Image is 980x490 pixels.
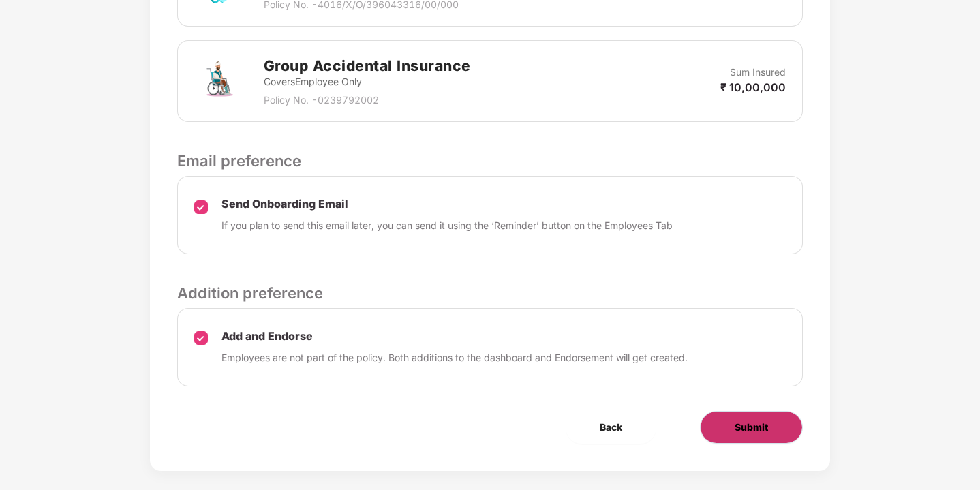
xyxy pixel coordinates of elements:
[264,93,471,108] p: Policy No. - 0239792002
[221,350,688,365] p: Employees are not part of the policy. Both additions to the dashboard and Endorsement will get cr...
[177,149,803,172] p: Email preference
[221,218,673,233] p: If you plan to send this email later, you can send it using the ‘Reminder’ button on the Employee...
[177,281,803,305] p: Addition preference
[600,420,622,435] span: Back
[730,65,786,80] p: Sum Insured
[735,420,768,435] span: Submit
[221,329,688,343] p: Add and Endorse
[264,55,471,77] h2: Group Accidental Insurance
[264,74,471,89] p: Covers Employee Only
[221,197,673,211] p: Send Onboarding Email
[720,80,786,95] p: ₹ 10,00,000
[194,57,243,106] img: svg+xml;base64,PHN2ZyB4bWxucz0iaHR0cDovL3d3dy53My5vcmcvMjAwMC9zdmciIHdpZHRoPSI3MiIgaGVpZ2h0PSI3Mi...
[700,411,803,444] button: Submit
[566,411,656,444] button: Back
